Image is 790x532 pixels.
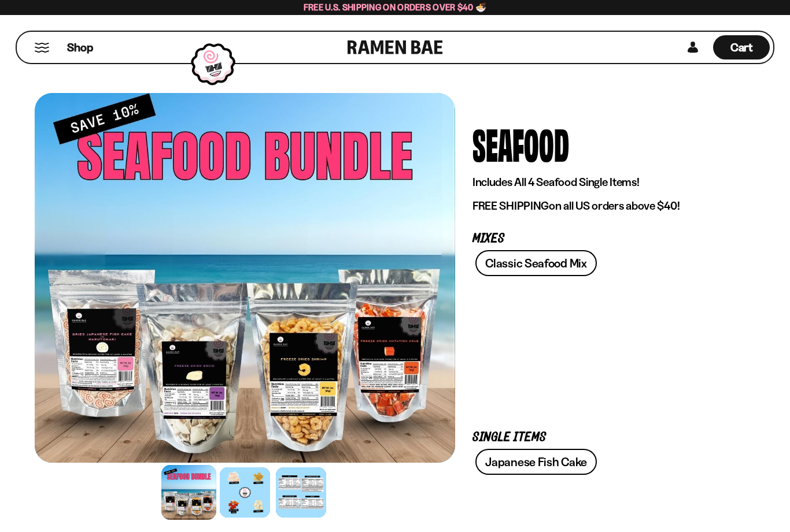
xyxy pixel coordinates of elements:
a: Classic Seafood Mix [475,250,596,276]
a: Japanese Fish Cake [475,449,597,475]
p: Includes All 4 Seafood Single Items! [472,175,738,189]
a: Shop [67,35,93,59]
strong: FREE SHIPPING [472,199,549,213]
span: Cart [730,40,753,54]
div: Seafood [472,122,569,165]
span: Shop [67,40,93,55]
div: Cart [713,32,770,63]
p: on all US orders above $40! [472,199,738,213]
p: Single Items [472,432,738,443]
span: Free U.S. Shipping on Orders over $40 🍜 [304,2,487,13]
p: Mixes [472,233,738,244]
button: Mobile Menu Trigger [34,43,50,53]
